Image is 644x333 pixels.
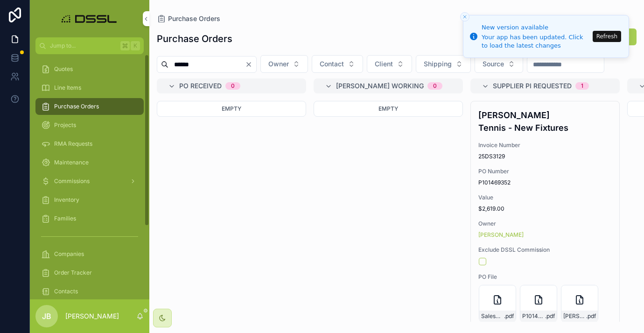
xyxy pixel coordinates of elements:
[35,283,144,300] a: Contacts
[312,55,363,73] button: Select Button
[35,210,144,227] a: Families
[54,177,90,185] span: Commissions
[35,173,144,190] a: Commissions
[35,37,144,54] button: Jump to...K
[54,84,81,92] span: Line Items
[65,312,119,321] p: [PERSON_NAME]
[493,81,572,91] span: Supplier PI Requested
[545,312,555,320] span: .pdf
[433,82,437,90] div: 0
[378,105,398,112] span: Empty
[375,59,393,69] span: Client
[482,23,590,32] div: New version available
[54,288,78,295] span: Contacts
[35,117,144,134] a: Projects
[482,33,590,50] div: Your app has been updated. Click to load the latest changes
[50,42,117,50] span: Jump to...
[367,55,412,73] button: Select Button
[54,103,99,110] span: Purchase Orders
[481,312,504,320] span: SalesOrder_P101469352
[54,215,76,222] span: Families
[54,121,76,129] span: Projects
[504,312,514,320] span: .pdf
[157,14,220,23] a: Purchase Orders
[416,55,471,73] button: Select Button
[478,231,524,239] a: [PERSON_NAME]
[30,54,149,299] div: scrollable content
[222,105,241,112] span: Empty
[35,79,144,96] a: Line Items
[132,42,139,50] span: K
[268,59,289,69] span: Owner
[35,246,144,262] a: Companies
[157,32,232,45] h1: Purchase Orders
[483,59,504,69] span: Source
[586,312,596,320] span: .pdf
[478,142,612,149] span: Invoice Number
[54,159,89,166] span: Maintenance
[336,81,424,91] span: [PERSON_NAME] Working
[54,140,92,148] span: RMA Requests
[260,55,308,73] button: Select Button
[42,311,51,322] span: JB
[54,196,79,204] span: Inventory
[593,31,621,42] button: Refresh
[35,154,144,171] a: Maintenance
[54,65,73,73] span: Quotes
[54,269,92,276] span: Order Tracker
[35,61,144,78] a: Quotes
[478,109,612,134] h4: [PERSON_NAME] Tennis - New Fixtures
[35,191,144,208] a: Inventory
[478,153,612,160] span: 25DS3129
[478,246,612,254] span: Exclude DSSL Commission
[478,194,612,201] span: Value
[581,82,583,90] div: 1
[478,179,612,186] span: P101469352
[35,264,144,281] a: Order Tracker
[460,12,469,21] button: Close toast
[245,61,256,68] button: Clear
[320,59,344,69] span: Contact
[475,55,523,73] button: Select Button
[35,98,144,115] a: Purchase Orders
[179,81,222,91] span: PO Received
[424,59,452,69] span: Shipping
[168,14,220,23] span: Purchase Orders
[478,168,612,175] span: PO Number
[478,220,612,227] span: Owner
[35,135,144,152] a: RMA Requests
[478,205,612,213] span: $2,619.00
[231,82,235,90] div: 0
[563,312,586,320] span: [PERSON_NAME]-TENNIS-PACKING-SLIP
[59,11,121,26] img: App logo
[54,250,84,258] span: Companies
[522,312,545,320] span: P101469352-0001
[478,273,612,281] span: PO File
